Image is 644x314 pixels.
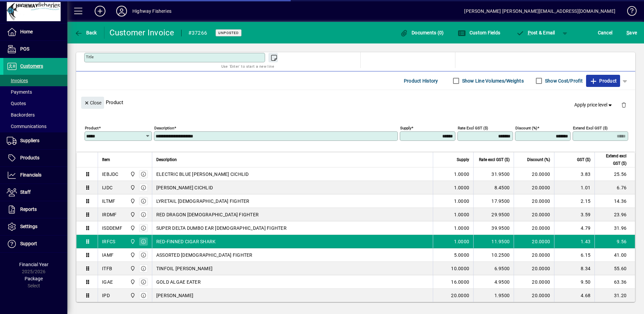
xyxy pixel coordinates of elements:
[102,279,113,285] div: IGAE
[3,150,67,166] a: Products
[20,172,41,178] span: Financials
[554,289,594,302] td: 4.68
[515,126,537,130] mat-label: Discount (%)
[102,225,122,231] div: ISDDEMF
[156,156,177,163] span: Description
[458,126,488,130] mat-label: Rate excl GST ($)
[102,265,112,272] div: ITFB
[20,207,37,212] span: Reports
[400,30,444,35] span: Documents (0)
[20,241,37,246] span: Support
[589,75,617,86] span: Product
[554,208,594,221] td: 3.59
[3,218,67,235] a: Settings
[76,90,635,115] div: Product
[132,6,171,17] div: Highway Fisheries
[478,171,510,178] div: 31.9500
[594,248,635,262] td: 41.00
[156,225,287,231] span: SUPER DELTA DUMBO EAR [DEMOGRAPHIC_DATA] FIGHTER
[128,197,136,205] span: Highway Fisheries Ltd
[20,189,31,195] span: Staff
[188,28,207,38] div: #37266
[84,97,101,108] span: Close
[154,126,174,130] mat-label: Description
[514,194,554,208] td: 20.0000
[102,198,115,205] div: ILTMF
[128,170,136,178] span: Highway Fisheries Ltd
[20,224,37,229] span: Settings
[3,24,67,40] a: Home
[464,6,615,17] div: [PERSON_NAME] [PERSON_NAME][EMAIL_ADDRESS][DOMAIN_NAME]
[102,252,114,258] div: IAMF
[7,124,46,129] span: Communications
[577,156,590,163] span: GST ($)
[594,181,635,194] td: 6.76
[594,221,635,235] td: 31.96
[20,63,43,69] span: Customers
[454,211,470,218] span: 1.0000
[20,46,29,52] span: POS
[19,262,49,267] span: Financial Year
[478,225,510,231] div: 39.9500
[454,184,470,191] span: 1.0000
[528,30,531,35] span: P
[3,132,67,149] a: Suppliers
[7,112,35,118] span: Backorders
[86,55,94,59] mat-label: Title
[478,265,510,272] div: 6.9500
[401,75,441,87] button: Product History
[478,211,510,218] div: 29.9500
[573,126,608,130] mat-label: Extend excl GST ($)
[457,156,469,163] span: Supply
[20,29,33,34] span: Home
[20,138,39,143] span: Suppliers
[514,248,554,262] td: 20.0000
[451,265,469,272] span: 10.0000
[156,238,216,245] span: RED-FINNED CIGAR SHARK
[451,279,469,285] span: 16.0000
[102,292,110,299] div: IPD
[3,75,67,86] a: Invoices
[594,194,635,208] td: 14.36
[3,86,67,98] a: Payments
[3,121,67,132] a: Communications
[626,30,629,35] span: S
[3,201,67,218] a: Reports
[458,30,500,35] span: Custom Fields
[156,184,213,191] span: [PERSON_NAME] CICHLID
[586,75,620,87] button: Product
[572,99,616,111] button: Apply price level
[128,251,136,259] span: Highway Fisheries Ltd
[128,278,136,286] span: Highway Fisheries Ltd
[514,208,554,221] td: 20.0000
[594,167,635,181] td: 25.56
[218,31,239,35] span: Unposted
[454,198,470,205] span: 1.0000
[128,292,136,299] span: Highway Fisheries Ltd
[514,235,554,248] td: 20.0000
[454,252,470,258] span: 5.0000
[89,5,111,17] button: Add
[156,279,201,285] span: GOLD ALGAE EATER
[454,238,470,245] span: 1.0000
[594,289,635,302] td: 31.20
[478,184,510,191] div: 8.4500
[20,155,39,160] span: Products
[156,171,249,178] span: ELECTRIC BLUE [PERSON_NAME] CICHLID
[67,27,104,39] app-page-header-button: Back
[478,292,510,299] div: 1.9500
[3,167,67,184] a: Financials
[451,292,469,299] span: 20.0000
[454,225,470,231] span: 1.0000
[599,152,626,167] span: Extend excl GST ($)
[156,252,253,258] span: ASSORTED [DEMOGRAPHIC_DATA] FIGHTER
[544,77,583,84] label: Show Cost/Profit
[478,198,510,205] div: 17.9500
[596,27,614,39] button: Cancel
[128,211,136,218] span: Highway Fisheries Ltd
[454,171,470,178] span: 1.0000
[3,41,67,58] a: POS
[594,235,635,248] td: 9.56
[400,126,411,130] mat-label: Supply
[156,292,193,299] span: [PERSON_NAME]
